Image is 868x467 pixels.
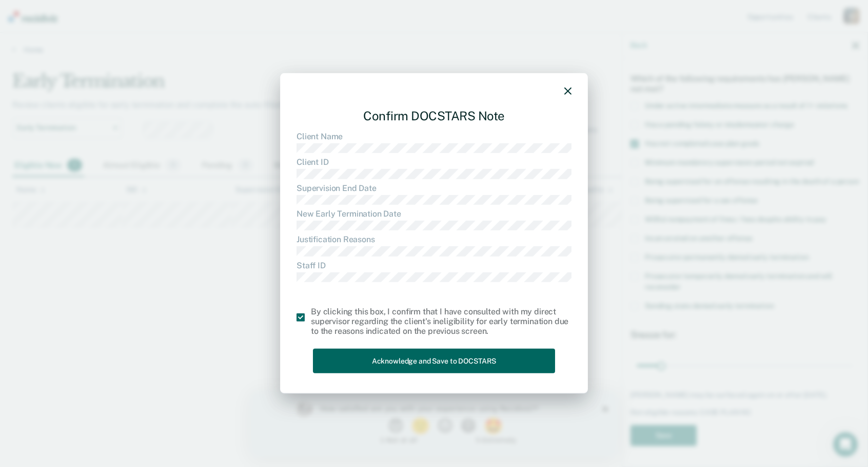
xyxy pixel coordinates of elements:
dt: Client ID [297,157,571,167]
div: Close survey [352,15,358,22]
button: 3 [187,28,205,43]
div: How satisfied are you with your experience using Recidiviz? [70,13,307,23]
button: 2 [161,28,182,43]
button: 1 [137,28,155,43]
dt: Supervision End Date [297,183,571,193]
dt: Client Name [297,132,571,141]
div: 5 - Extremely [225,46,322,53]
div: 1 - Not at all [70,46,167,53]
div: By clicking this box, I confirm that I have consulted with my direct supervisor regarding the cli... [311,307,571,336]
dt: New Early Termination Date [297,209,571,219]
img: Profile image for Kim [45,10,62,27]
div: Confirm DOCSTARS Note [297,100,571,132]
button: 5 [233,28,254,43]
dt: Staff ID [297,260,571,270]
button: Acknowledge and Save to DOCSTARS [313,348,555,373]
dt: Justification Reasons [297,235,571,244]
button: 4 [210,28,228,43]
